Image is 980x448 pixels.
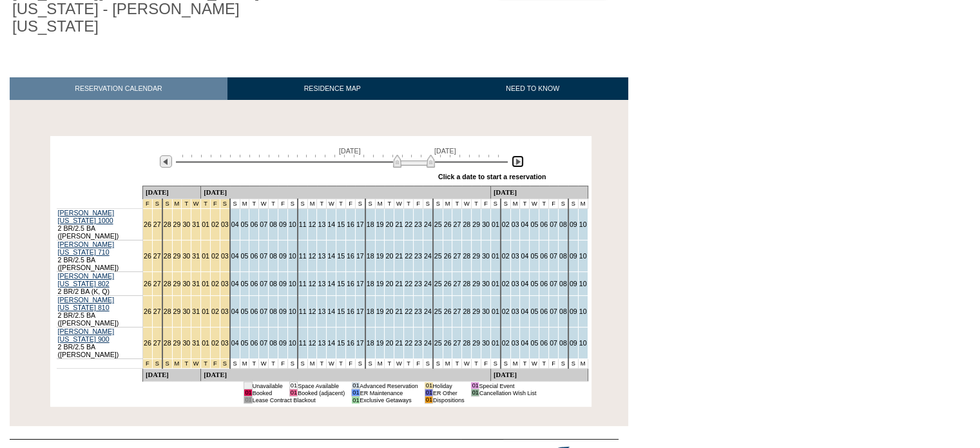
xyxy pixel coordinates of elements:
[414,327,423,359] td: 23
[201,272,211,296] td: 01
[182,272,191,296] td: 30
[414,240,423,272] td: 23
[539,199,549,209] td: T
[443,272,452,296] td: 26
[375,199,385,209] td: M
[530,272,539,296] td: 05
[346,327,356,359] td: 16
[501,296,510,327] td: 02
[327,209,336,240] td: 14
[375,327,385,359] td: 19
[423,240,432,272] td: 24
[414,296,423,327] td: 23
[57,272,143,296] td: 2 BR/2 BA (K, Q)
[220,272,229,296] td: 03
[278,199,288,209] td: F
[414,199,423,209] td: F
[201,296,211,327] td: 01
[240,296,249,327] td: 05
[433,199,443,209] td: S
[346,272,356,296] td: 16
[269,327,278,359] td: 08
[191,199,201,209] td: Spring Break Wk 4 2027
[481,296,491,327] td: 30
[259,199,269,209] td: W
[336,327,346,359] td: 15
[549,327,559,359] td: 07
[365,327,375,359] td: 18
[142,296,152,327] td: 26
[510,272,520,296] td: 03
[307,209,317,240] td: 12
[568,327,578,359] td: 09
[385,272,394,296] td: 20
[549,272,559,296] td: 07
[578,327,588,359] td: 10
[443,209,452,240] td: 26
[317,327,327,359] td: 13
[404,272,414,296] td: 22
[472,272,481,296] td: 29
[249,199,259,209] td: T
[57,209,143,240] td: 2 BR/2.5 BA ([PERSON_NAME])
[375,240,385,272] td: 19
[423,272,432,296] td: 24
[182,209,191,240] td: 30
[558,272,568,296] td: 08
[162,327,172,359] td: 28
[549,209,559,240] td: 07
[269,199,278,209] td: T
[452,327,462,359] td: 27
[510,240,520,272] td: 03
[336,272,346,296] td: 15
[191,272,201,296] td: 31
[365,272,375,296] td: 18
[549,240,559,272] td: 07
[327,327,336,359] td: 14
[394,209,404,240] td: 21
[317,296,327,327] td: 13
[385,296,394,327] td: 20
[182,296,191,327] td: 30
[287,327,297,359] td: 10
[259,327,269,359] td: 07
[227,77,437,100] a: RESIDENCE MAP
[568,199,578,209] td: S
[57,240,143,272] td: 2 BR/2.5 BA ([PERSON_NAME])
[210,209,220,240] td: 02
[210,199,220,209] td: Spring Break Wk 4 2027
[191,209,201,240] td: 31
[462,296,472,327] td: 28
[404,209,414,240] td: 22
[423,209,432,240] td: 24
[287,199,297,209] td: S
[481,272,491,296] td: 30
[404,327,414,359] td: 22
[549,199,559,209] td: F
[530,199,539,209] td: W
[414,272,423,296] td: 23
[249,209,259,240] td: 06
[230,240,240,272] td: 04
[240,272,249,296] td: 05
[510,327,520,359] td: 03
[490,186,588,199] td: [DATE]
[520,296,530,327] td: 04
[394,240,404,272] td: 21
[298,199,307,209] td: S
[558,240,568,272] td: 08
[385,240,394,272] td: 20
[298,327,307,359] td: 11
[462,199,472,209] td: W
[355,240,365,272] td: 17
[539,240,549,272] td: 06
[152,240,162,272] td: 27
[210,240,220,272] td: 02
[578,209,588,240] td: 10
[414,209,423,240] td: 23
[287,240,297,272] td: 10
[501,272,510,296] td: 02
[201,199,211,209] td: Spring Break Wk 4 2027
[385,209,394,240] td: 20
[375,209,385,240] td: 19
